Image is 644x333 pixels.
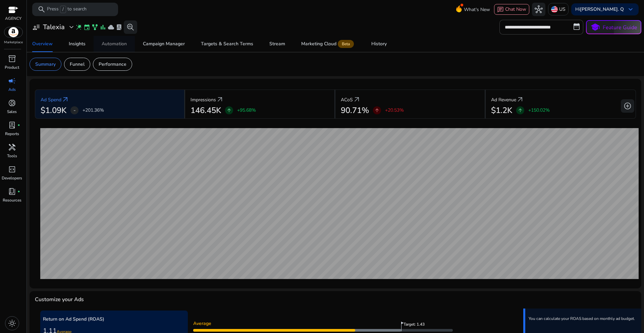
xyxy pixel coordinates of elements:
[7,109,17,115] p: Sales
[516,96,524,104] a: arrow_outward
[590,22,600,32] span: school
[371,42,387,46] div: History
[67,23,75,31] span: expand_more
[216,96,224,104] a: arrow_outward
[100,24,106,31] span: bar_chart
[237,108,256,113] p: +95.68%
[99,61,126,68] p: Performance
[8,77,16,85] span: campaign
[491,96,516,103] p: Ad Revenue
[494,4,529,15] button: chatChat Now
[43,316,185,323] p: Return on Ad Spend (ROAS)
[3,197,21,203] p: Resources
[126,23,135,31] span: search_insights
[41,96,61,103] p: Ad Spend
[338,40,354,48] span: Beta
[464,4,490,15] span: What's New
[32,23,40,31] span: user_attributes
[269,42,285,46] div: Stream
[4,27,22,37] img: amazon.svg
[143,42,185,46] div: Campaign Manager
[2,175,22,181] p: Developers
[603,23,637,32] p: Feature Guide
[116,24,122,31] span: lab_profile
[624,102,632,110] span: add_circle
[528,108,550,113] p: +150.02%
[43,23,65,31] h3: Talexia
[8,121,16,129] span: lab_profile
[84,24,90,31] span: event
[404,322,427,332] span: Target: 1.43
[69,42,86,46] div: Insights
[32,42,53,46] div: Overview
[8,143,16,151] span: handyman
[102,42,127,46] div: Automation
[621,99,634,113] button: add_circle
[385,108,404,113] p: +20.53%
[35,61,56,68] p: Summary
[70,61,85,68] p: Funnel
[193,320,453,327] p: Average
[505,6,526,12] span: Chat Now
[551,6,558,13] img: us.svg
[73,106,76,114] span: -
[5,131,19,137] p: Reports
[35,296,84,303] h4: Customize your Ads
[5,64,19,70] p: Product
[575,7,624,12] p: Hi
[191,106,221,115] h2: 146.45K
[8,87,16,93] p: Ads
[60,6,66,13] span: /
[532,3,545,16] button: hub
[8,187,16,196] span: book_4
[535,5,543,13] span: hub
[38,5,46,13] span: search
[7,153,17,159] p: Tools
[341,106,369,115] h2: 90.71%
[47,6,87,13] p: Press to search
[491,106,512,115] h2: $1.2K
[301,41,355,47] div: Marketing Cloud
[75,24,82,31] span: wand_stars
[627,5,635,13] span: keyboard_arrow_down
[374,108,380,113] span: arrow_upward
[17,190,20,193] span: fiber_manual_record
[341,96,353,103] p: ACoS
[92,24,98,31] span: family_history
[5,15,21,21] p: AGENCY
[518,108,523,113] span: arrow_upward
[353,96,361,104] a: arrow_outward
[61,96,69,104] a: arrow_outward
[8,99,16,107] span: donut_small
[201,42,253,46] div: Targets & Search Terms
[8,55,16,63] span: inventory_2
[580,6,624,12] b: [PERSON_NAME]. Q
[226,108,232,113] span: arrow_upward
[586,20,641,34] button: schoolFeature Guide
[8,319,16,327] span: light_mode
[559,3,566,15] p: US
[497,6,504,13] span: chat
[83,108,104,113] p: +201.36%
[41,106,66,115] h2: $1.09K
[8,165,16,173] span: code_blocks
[124,20,137,34] button: search_insights
[108,24,114,31] span: cloud
[191,96,216,103] p: Impressions
[4,40,23,45] p: Marketplace
[17,124,20,126] span: fiber_manual_record
[529,316,635,321] p: You can calculate your ROAS based on monthly ad budget.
